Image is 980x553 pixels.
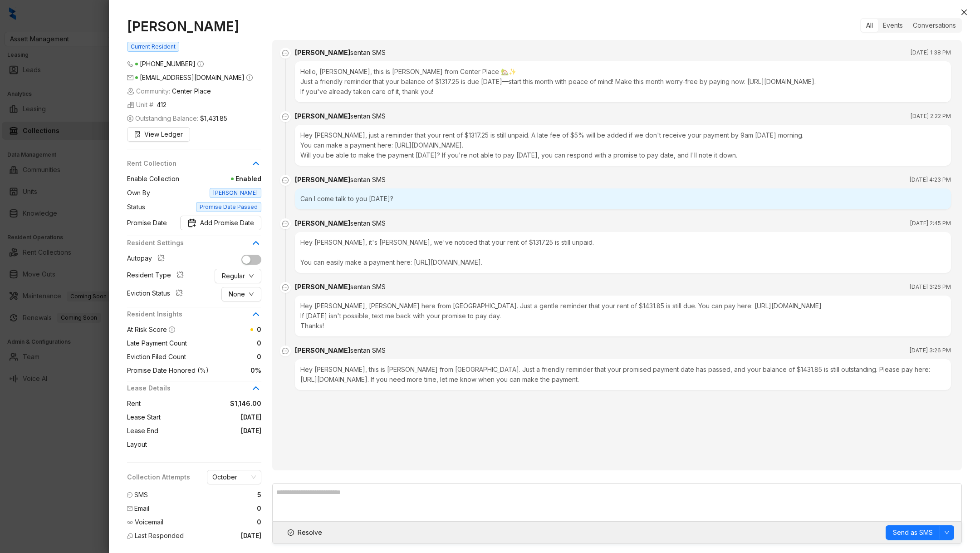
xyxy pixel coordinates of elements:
[246,74,253,81] span: info-circle
[127,288,186,300] div: Eviction Status
[911,48,951,57] span: [DATE] 1:38 PM
[134,131,141,138] span: file-search
[127,426,158,436] span: Lease End
[127,202,145,212] span: Status
[127,506,132,511] span: mail
[127,492,132,498] span: message
[257,490,261,500] span: 5
[127,115,133,122] span: dollar
[288,529,294,536] span: check-circle
[350,219,386,227] span: sent an SMS
[295,61,951,102] div: Hello, [PERSON_NAME], this is [PERSON_NAME] from Center Place 🏡✨ Just a friendly reminder that yo...
[910,346,951,355] span: [DATE] 3:26 PM
[295,232,951,273] div: Hey [PERSON_NAME], it's [PERSON_NAME], we've noticed that your rent of $1317.25 is still unpaid. ...
[212,470,256,484] span: October
[280,48,291,59] span: message
[249,291,254,297] span: down
[249,273,254,279] span: down
[295,218,386,228] div: [PERSON_NAME]
[197,61,204,67] span: info-circle
[196,202,261,212] span: Promise Date Passed
[140,74,245,81] span: [EMAIL_ADDRESS][DOMAIN_NAME]
[127,519,133,525] img: Voicemail Icon
[127,533,133,539] img: Last Responded Icon
[893,528,933,538] span: Send as SMS
[127,88,134,95] img: building-icon
[141,399,261,409] span: $1,146.00
[911,112,951,121] span: [DATE] 2:22 PM
[180,216,261,230] button: Promise DateAdd Promise Date
[127,42,179,52] span: Current Resident
[350,176,386,183] span: sent an SMS
[350,283,386,291] span: sent an SMS
[295,282,386,292] div: [PERSON_NAME]
[229,289,245,299] span: None
[295,188,951,209] div: Can I come talk to you [DATE]?
[127,218,167,228] span: Promise Date
[221,287,261,301] button: Nonedown
[295,111,386,121] div: [PERSON_NAME]
[959,7,970,18] button: Close
[295,296,951,336] div: Hey [PERSON_NAME], [PERSON_NAME] here from [GEOGRAPHIC_DATA]. Just a gentle reminder that your re...
[210,188,261,198] span: [PERSON_NAME]
[186,352,261,362] span: 0
[944,530,950,535] span: down
[257,517,261,527] span: 0
[127,270,187,282] div: Resident Type
[127,352,186,362] span: Eviction Filed Count
[127,74,133,81] span: mail
[295,48,386,58] div: [PERSON_NAME]
[127,439,147,449] span: Layout
[127,127,190,142] button: View Ledger
[280,111,291,122] span: message
[134,504,149,513] span: Email
[861,19,878,32] div: All
[215,269,261,283] button: Regulardown
[910,175,951,184] span: [DATE] 4:23 PM
[161,412,261,422] span: [DATE]
[127,86,211,96] span: Community:
[127,158,261,174] div: Rent Collection
[257,504,261,513] span: 0
[127,309,250,319] span: Resident Insights
[127,101,134,109] img: building-icon
[140,60,196,68] span: [PHONE_NUMBER]
[127,472,190,482] span: Collection Attempts
[127,326,167,333] span: At Risk Score
[134,490,148,500] span: SMS
[157,100,167,110] span: 412
[280,218,291,229] span: message
[886,525,940,540] button: Send as SMS
[295,125,951,166] div: Hey [PERSON_NAME], just a reminder that your rent of $1317.25 is still unpaid. A late fee of $5% ...
[295,175,386,185] div: [PERSON_NAME]
[860,18,962,33] div: segmented control
[127,61,133,67] span: phone
[241,531,261,541] span: [DATE]
[200,218,254,228] span: Add Promise Date
[280,282,291,293] span: message
[295,346,386,355] div: [PERSON_NAME]
[878,19,908,32] div: Events
[127,412,161,422] span: Lease Start
[910,282,951,291] span: [DATE] 3:26 PM
[187,218,196,227] img: Promise Date
[127,338,187,348] span: Late Payment Count
[910,219,951,228] span: [DATE] 2:45 PM
[127,383,250,393] span: Lease Details
[127,253,168,265] div: Autopay
[222,271,245,281] span: Regular
[169,326,175,333] span: info-circle
[350,49,386,56] span: sent an SMS
[200,114,227,123] span: $1,431.85
[127,383,261,399] div: Lease Details
[135,517,163,527] span: Voicemail
[960,9,968,16] span: close
[127,18,261,35] h1: [PERSON_NAME]
[127,238,261,253] div: Resident Settings
[127,158,250,168] span: Rent Collection
[295,359,951,390] div: Hey [PERSON_NAME], this is [PERSON_NAME] from [GEOGRAPHIC_DATA]. Just a friendly reminder that yo...
[280,346,291,356] span: message
[127,365,209,375] span: Promise Date Honored (%)
[179,174,261,184] span: Enabled
[280,525,330,540] button: Resolve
